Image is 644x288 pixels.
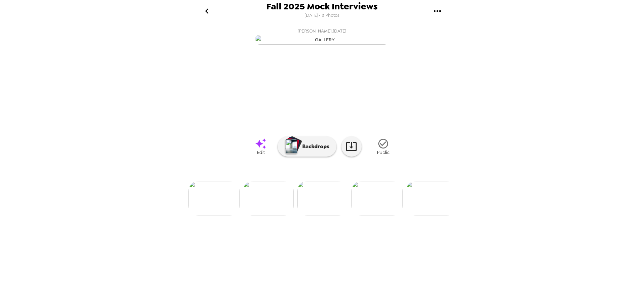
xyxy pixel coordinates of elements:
[377,150,389,155] span: Public
[305,11,339,20] span: [DATE] • 8 Photos
[189,181,239,216] img: gallery
[266,2,378,11] span: Fall 2025 Mock Interviews
[297,181,348,216] img: gallery
[367,134,400,159] button: Public
[244,134,278,159] a: Edit
[278,136,336,157] button: Backdrops
[299,142,329,151] p: Backdrops
[406,181,457,216] img: gallery
[188,25,456,47] button: [PERSON_NAME],[DATE]
[243,181,294,216] img: gallery
[298,27,346,35] span: [PERSON_NAME] , [DATE]
[352,181,402,216] img: gallery
[257,150,265,155] span: Edit
[255,35,389,45] img: gallery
